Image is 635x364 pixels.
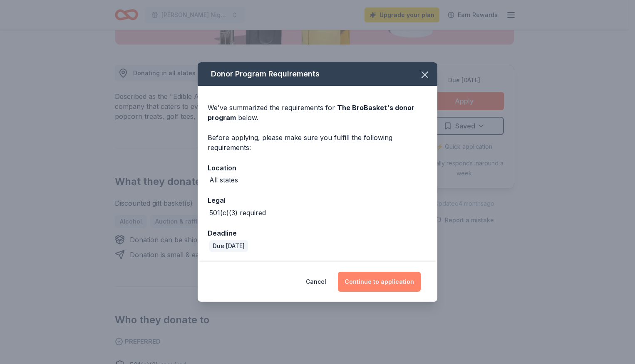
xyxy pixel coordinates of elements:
[208,103,427,123] div: We've summarized the requirements for below.
[208,195,427,206] div: Legal
[208,133,427,152] div: Before applying, please make sure you fulfill the following requirements:
[209,208,266,218] div: 501(c)(3) required
[209,240,248,252] div: Due [DATE]
[198,62,437,86] div: Donor Program Requirements
[306,272,326,292] button: Cancel
[209,175,238,185] div: All states
[208,228,427,239] div: Deadline
[338,272,421,292] button: Continue to application
[208,162,427,173] div: Location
